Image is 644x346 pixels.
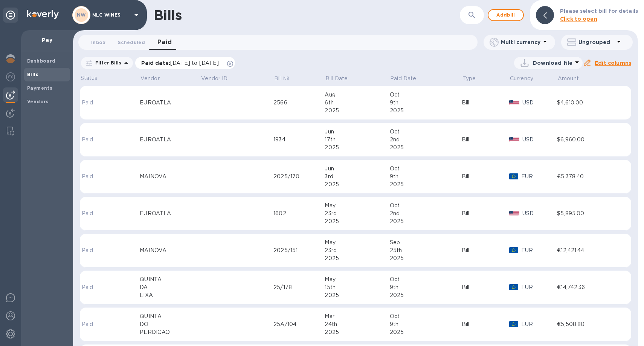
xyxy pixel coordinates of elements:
img: USD [509,100,519,105]
b: Click to open [560,16,597,22]
div: Paid date:[DATE] to [DATE] [135,57,235,69]
p: Paid [82,136,113,144]
div: 2025 [325,254,389,262]
p: Paid [82,99,113,107]
div: Bill [462,173,509,181]
div: $4,610.00 [557,99,620,107]
div: 3rd [325,173,389,181]
div: 2025 [325,217,389,225]
div: 2025 [390,291,462,299]
p: Pay [27,36,67,44]
div: €5,378.40 [557,173,620,181]
div: Oct [390,202,462,210]
div: 2025 [390,328,462,336]
div: Sep [390,239,462,246]
p: Paid [82,320,113,328]
span: Inbox [91,38,105,46]
div: Jun [325,165,389,173]
p: USD [522,99,557,107]
div: 2566 [273,99,325,107]
div: 9th [390,320,462,328]
div: EUROATLA [140,136,200,144]
div: 2025 [390,217,462,225]
div: 2025 [390,107,462,115]
b: Payments [27,85,52,91]
p: Status [81,74,114,82]
div: 23rd [325,210,389,217]
div: 2025/151 [273,246,325,254]
p: Bill № [274,75,290,83]
div: 17th [325,136,389,144]
p: Paid Date [390,75,416,83]
div: LIXA [140,291,200,299]
div: Aug [325,91,389,99]
div: 25/178 [273,283,325,291]
p: Paid [82,173,113,181]
div: 25A/104 [273,320,325,328]
div: 2025 [325,181,389,188]
p: Vendor [140,75,160,83]
span: Paid Date [390,75,426,83]
div: 2025 [390,144,462,152]
div: 25th [390,246,462,254]
div: 9th [390,99,462,107]
div: 9th [390,283,462,291]
p: Paid [82,246,113,254]
div: €5,508.80 [557,320,620,328]
p: Currency [510,75,533,83]
p: Paid date : [141,59,223,67]
div: 15th [325,283,389,291]
span: Paid [157,37,172,47]
div: May [325,276,389,283]
div: Bill [462,320,509,328]
b: Bills [27,72,38,77]
b: Vendors [27,99,49,104]
span: Amount [558,75,589,83]
span: Scheduled [118,38,145,46]
p: Filter Bills [92,60,122,66]
div: 6th [325,99,389,107]
div: Mar [325,312,389,320]
div: Bill [462,136,509,144]
img: USD [509,211,519,216]
div: DA [140,283,200,291]
div: 24th [325,320,389,328]
div: 2nd [390,210,462,217]
p: Vendor ID [201,75,227,83]
p: EUR [521,246,557,254]
div: €12,421.44 [557,246,620,254]
div: 2nd [390,136,462,144]
span: [DATE] to [DATE] [170,60,219,66]
div: $5,895.00 [557,210,620,217]
div: Bill [462,283,509,291]
div: €14,742.36 [557,283,620,291]
span: Vendor ID [201,75,237,83]
span: Vendor [140,75,169,83]
p: Multi currency [501,38,540,46]
p: EUR [521,320,557,328]
div: 2025 [390,181,462,188]
div: Oct [390,91,462,99]
b: NW [77,12,86,18]
div: EUROATLA [140,210,200,217]
div: DO [140,320,200,328]
div: EUROATLA [140,99,200,107]
img: Logo [27,10,59,19]
p: NLC WINES [92,12,130,18]
span: Bill № [274,75,299,83]
div: 2025 [325,107,389,115]
p: EUR [521,173,557,181]
div: 23rd [325,246,389,254]
div: 2025 [325,328,389,336]
div: 2025 [325,291,389,299]
div: 2025 [390,254,462,262]
div: MAINOVA [140,173,200,181]
div: Oct [390,165,462,173]
div: May [325,202,389,210]
div: 2025/170 [273,173,325,181]
p: USD [522,136,557,144]
div: Bill [462,210,509,217]
button: Addbill [488,9,524,21]
div: 2025 [325,144,389,152]
div: Oct [390,128,462,136]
